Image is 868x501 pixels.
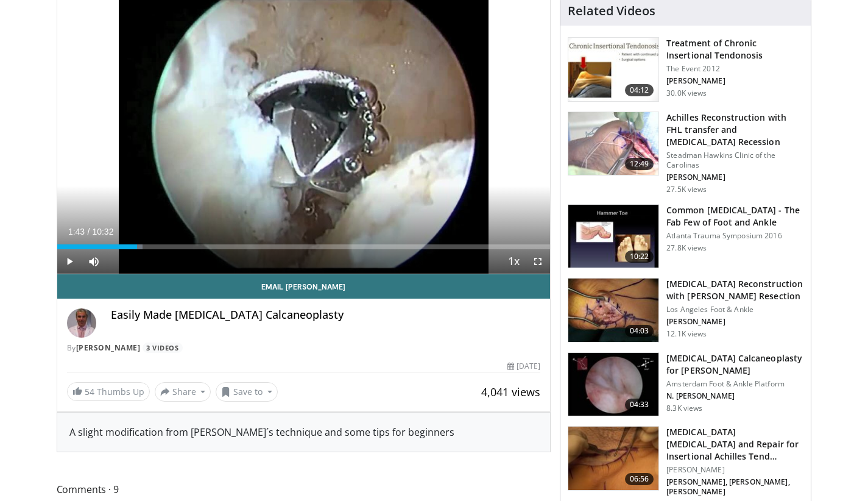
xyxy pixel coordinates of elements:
[92,227,113,236] span: 10:32
[666,185,707,194] p: 27.5K views
[625,325,654,337] span: 04:03
[625,158,654,170] span: 12:49
[526,249,550,274] button: Fullscreen
[67,343,541,354] div: By
[625,250,654,263] span: 10:22
[666,379,803,389] p: Amsterdam Foot & Ankle Platform
[507,361,540,372] div: [DATE]
[666,64,803,74] p: The Event 2012
[88,227,90,236] span: /
[666,37,803,62] h3: Treatment of Chronic Insertional Tendonosis
[568,205,658,268] img: 4559c471-f09d-4bda-8b3b-c296350a5489.150x105_q85_crop-smart_upscale.jpg
[155,382,211,402] button: Share
[666,403,702,413] p: 8.3K views
[666,477,803,497] p: [PERSON_NAME], [PERSON_NAME], [PERSON_NAME]
[625,473,654,485] span: 06:56
[666,172,803,182] p: [PERSON_NAME]
[666,352,803,377] h3: [MEDICAL_DATA] Calcaneoplasty for [PERSON_NAME]
[568,353,658,416] img: c6d9dc9d-0d37-48dd-bf59-37242a7714d5.150x105_q85_crop-smart_upscale.jpg
[57,481,551,497] span: Comments 9
[666,76,803,86] p: [PERSON_NAME]
[666,231,803,241] p: Atlanta Trauma Symposium 2016
[69,425,538,439] div: A slight modification from [PERSON_NAME]´s technique and some tips for beginners
[216,382,278,402] button: Save to
[568,278,803,343] a: 04:03 [MEDICAL_DATA] Reconstruction with [PERSON_NAME] Resection Los Angeles Foot & Ankle [PERSON...
[666,305,803,314] p: Los Angeles Foot & Ankle
[666,243,707,253] p: 27.8K views
[568,279,658,342] img: 7ffd0802-b5eb-49b1-934a-0f457864847d.150x105_q85_crop-smart_upscale.jpg
[568,204,803,269] a: 10:22 Common [MEDICAL_DATA] - The Fab Few of Foot and Ankle Atlanta Trauma Symposium 2016 27.8K v...
[568,4,655,18] h4: Related Videos
[568,352,803,417] a: 04:33 [MEDICAL_DATA] Calcaneoplasty for [PERSON_NAME] Amsterdam Foot & Ankle Platform N. [PERSON_...
[666,317,803,327] p: [PERSON_NAME]
[568,112,803,194] a: 12:49 Achilles Reconstruction with FHL transfer and [MEDICAL_DATA] Recession Steadman Hawkins Cli...
[666,329,707,339] p: 12.1K views
[568,37,803,102] a: 04:12 Treatment of Chronic Insertional Tendonosis The Event 2012 [PERSON_NAME] 30.0K views
[67,308,96,338] img: Avatar
[666,426,803,463] h3: [MEDICAL_DATA] [MEDICAL_DATA] and Repair for Insertional Achilles Tend…
[57,274,551,299] a: Email [PERSON_NAME]
[568,427,658,490] img: ac827f85-0862-4778-8cb4-078f298d05a1.150x105_q85_crop-smart_upscale.jpg
[625,399,654,411] span: 04:33
[666,112,803,148] h3: Achilles Reconstruction with FHL transfer and [MEDICAL_DATA] Recession
[481,385,540,399] span: 4,041 views
[111,308,541,322] h4: Easily Made [MEDICAL_DATA] Calcaneoplasty
[666,278,803,302] h3: [MEDICAL_DATA] Reconstruction with [PERSON_NAME] Resection
[143,343,183,353] a: 3 Videos
[76,343,141,353] a: [PERSON_NAME]
[57,249,82,274] button: Play
[666,391,803,401] p: N. [PERSON_NAME]
[85,386,94,397] span: 54
[68,227,85,236] span: 1:43
[67,382,150,401] a: 54 Thumbs Up
[666,465,803,475] p: [PERSON_NAME]
[666,204,803,229] h3: Common [MEDICAL_DATA] - The Fab Few of Foot and Ankle
[82,249,106,274] button: Mute
[666,151,803,170] p: Steadman Hawkins Clinic of the Carolinas
[666,88,707,98] p: 30.0K views
[501,249,526,274] button: Playback Rate
[625,84,654,96] span: 04:12
[568,38,658,101] img: O0cEsGv5RdudyPNn4xMDoxOmtxOwKG7D_1.150x105_q85_crop-smart_upscale.jpg
[568,112,658,176] img: ASqSTwfBDudlPt2X4xMDoxOjA4MTsiGN.150x105_q85_crop-smart_upscale.jpg
[57,244,551,249] div: Progress Bar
